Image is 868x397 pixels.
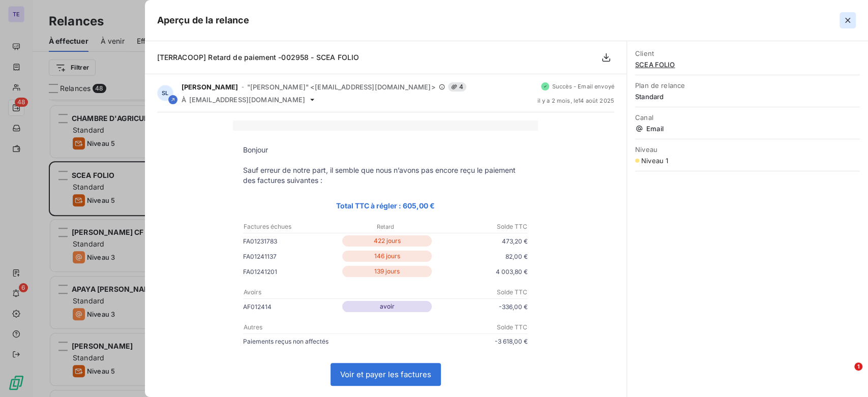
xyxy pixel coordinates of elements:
[244,222,338,231] p: Factures échues
[434,266,528,277] p: 4 003,80 €
[434,251,528,262] p: 82,00 €
[635,145,860,154] span: Niveau
[244,323,385,332] p: Autres
[434,301,528,312] p: -336,00 €
[331,363,440,385] a: Voir et payer les factures
[342,266,432,277] p: 139 jours
[385,336,528,347] p: -3 618,00 €
[433,222,527,231] p: Solde TTC
[157,85,173,101] div: SL
[243,165,528,186] p: Sauf erreur de notre part, il semble que nous n’avons pas encore reçu le paiement des factures su...
[243,301,340,312] p: AF012414
[241,84,244,90] span: -
[641,157,668,165] span: Niveau 1
[243,200,528,211] p: Total TTC à régler : 605,00 €
[243,336,385,347] p: Paiements reçus non affectés
[635,93,860,101] span: Standard
[635,113,860,121] span: Canal
[342,235,432,247] p: 422 jours
[434,236,528,247] p: 473,20 €
[342,301,432,312] p: avoir
[244,288,338,297] p: Avoirs
[448,82,466,91] span: 4
[386,323,527,332] p: Solde TTC
[182,96,186,104] span: À
[243,236,340,247] p: FA01231783
[243,145,528,155] p: Bonjour
[342,251,432,262] p: 146 jours
[182,83,238,91] span: [PERSON_NAME]
[189,96,305,104] span: [EMAIL_ADDRESS][DOMAIN_NAME]
[552,83,614,89] span: Succès - Email envoyé
[433,288,527,297] p: Solde TTC
[537,98,614,104] span: il y a 2 mois , le 14 août 2025
[635,125,860,133] span: Email
[635,49,860,57] span: Client
[157,53,360,62] span: [TERRACOOP] Retard de paiement -002958 - SCEA FOLIO
[635,81,860,89] span: Plan de relance
[243,251,340,262] p: FA01241137
[635,60,860,69] span: SCEA FOLIO
[157,13,250,27] h5: Aperçu de la relance
[243,266,340,277] p: FA01241201
[854,362,862,371] span: 1
[339,222,433,231] p: Retard
[247,83,436,91] span: "[PERSON_NAME]" <[EMAIL_ADDRESS][DOMAIN_NAME]>
[833,362,858,387] iframe: Intercom live chat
